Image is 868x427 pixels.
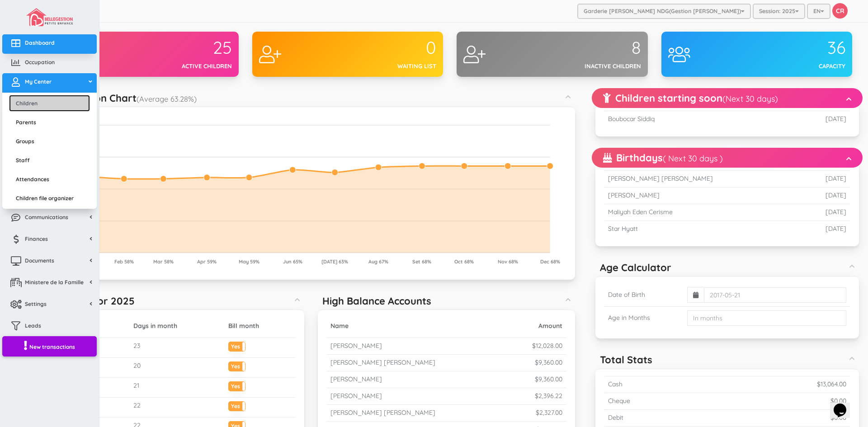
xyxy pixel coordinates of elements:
td: [PERSON_NAME] [604,188,801,204]
tspan: Set 68% [412,258,431,265]
h5: High Balance Accounts [322,296,431,306]
small: [PERSON_NAME] [330,375,382,383]
div: 8 [552,38,641,57]
h5: Total Stats [600,354,652,365]
a: Leads [2,317,97,337]
h5: Age Calculator [600,262,671,273]
tspan: [DATE] 63% [321,258,348,265]
a: Children file organizer [9,190,90,206]
small: ( Next 30 days ) [663,153,723,164]
a: Finances [2,230,97,250]
small: $9,360.00 [535,358,562,366]
a: Documents [2,252,97,272]
span: New transactions [29,343,75,351]
td: $13,064.00 [723,376,850,393]
h5: Bill month [228,323,292,329]
input: In months [687,310,846,326]
tspan: Mar 58% [153,258,174,265]
tspan: Oct 68% [454,258,474,265]
div: Waiting list [348,62,436,70]
tspan: Feb 58% [114,258,134,265]
td: [DATE] [801,188,850,204]
td: [DATE] [801,171,850,188]
a: New transactions [2,336,97,357]
a: Occupation [2,54,97,73]
tspan: Nov 68% [498,258,518,265]
small: [PERSON_NAME] [PERSON_NAME] [330,358,435,366]
h5: Birthdays [603,152,723,163]
div: 0 [348,38,436,57]
img: image [26,8,72,26]
div: Inactive children [552,62,641,70]
small: [PERSON_NAME] [PERSON_NAME] [330,408,435,417]
small: [PERSON_NAME] [330,342,382,350]
td: Age in Months [604,307,684,330]
td: $0.00 [723,393,850,409]
td: [PERSON_NAME] [PERSON_NAME] [604,171,801,188]
td: Debit [604,409,723,426]
td: Boubocar Siddiq [604,111,766,127]
tspan: Apr 59% [197,258,217,265]
tspan: Dec 68% [540,258,560,265]
td: 22 [130,398,225,418]
a: Communications [2,209,97,228]
span: Communications [25,213,68,221]
a: Attendances [9,171,90,188]
td: Date of Birth [604,283,684,307]
small: $12,028.00 [532,342,562,350]
a: Groups [9,133,90,150]
tspan: May 59% [239,258,259,265]
td: Maliyah Eden Cerisme [604,204,801,221]
span: Ministere de la Famille [25,278,84,286]
small: $9,360.00 [535,375,562,383]
td: [DATE] [801,204,850,221]
div: 36 [757,38,845,57]
h5: Occupation Chart [52,93,197,103]
span: My Center [25,78,52,85]
td: 20 [130,358,225,378]
h5: Days in month [133,323,221,329]
span: Finances [25,235,48,243]
small: $2,327.00 [536,408,562,417]
a: Ministere de la Famille [2,274,97,293]
a: Dashboard [2,34,97,54]
td: Cheque [604,393,723,409]
td: 23 [130,338,225,358]
label: Yes [229,402,245,408]
small: [PERSON_NAME] [330,392,382,400]
a: Parents [9,114,90,131]
tspan: Aug 67% [368,258,388,265]
td: [DATE] [801,221,850,237]
label: Yes [229,342,245,349]
span: Dashboard [25,39,55,47]
div: Active children [143,62,231,70]
span: Leads [25,322,41,329]
tspan: Jun 65% [283,258,302,265]
a: My Center [2,73,97,93]
h5: Children starting soon [603,93,778,103]
div: Capacity [757,62,845,70]
td: Star Hyatt [604,221,801,237]
a: Children [9,95,90,112]
a: Staff [9,152,90,169]
h5: Amount [509,323,562,329]
td: 21 [130,378,225,398]
input: 2017-05-21 [704,287,846,303]
small: (Next 30 days) [722,94,778,104]
td: $0.00 [723,409,850,426]
span: Settings [25,300,47,308]
div: 25 [143,38,231,57]
h5: Name [330,323,502,329]
td: Cash [604,376,723,393]
iframe: chat widget [830,391,859,418]
label: Yes [229,382,245,389]
span: Documents [25,257,54,264]
span: Occupation [25,58,55,66]
small: $2,396.22 [535,392,562,400]
label: Yes [229,362,245,369]
a: Settings [2,296,97,315]
td: [DATE] [766,111,850,127]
